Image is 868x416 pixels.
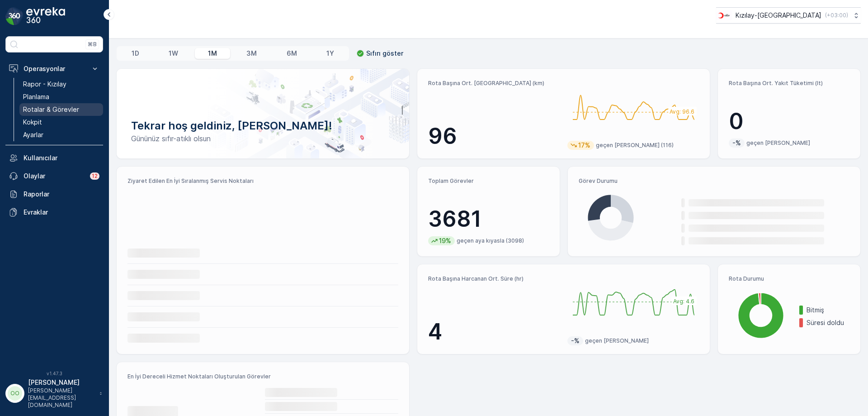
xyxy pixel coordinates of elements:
[23,105,79,114] p: Rotalar & Görevler
[208,49,217,58] p: 1M
[127,373,398,380] p: En İyi Dereceli Hizmet Noktaları Oluşturulan Görevler
[457,237,524,244] p: geçen aya kıyasla (3098)
[577,141,591,150] p: 17%
[716,10,732,20] img: k%C4%B1z%C4%B1lay.png
[585,337,649,344] p: geçen [PERSON_NAME]
[24,153,99,163] p: Kullanıcılar
[731,139,742,148] p: -%
[428,177,549,185] p: Toplam Görevler
[428,206,549,233] p: 3681
[579,177,849,185] p: Görev Durumu
[5,7,24,25] img: logo
[28,378,95,387] p: [PERSON_NAME]
[19,78,103,91] a: Rapor - Kızılay
[825,12,848,19] p: ( +03:00 )
[127,177,398,185] p: Ziyaret Edilen En İyi Sıralanmış Servis Noktaları
[169,49,178,58] p: 1W
[729,275,849,282] p: Rota Durumu
[24,190,99,199] p: Raporlar
[26,7,65,25] img: logo_dark-DEwI_e13.png
[5,60,103,78] button: Operasyonlar
[5,371,103,376] span: v 1.47.3
[428,275,560,282] p: Rota Başına Harcanan Ort. Süre (hr)
[438,236,452,245] p: 19%
[5,378,103,409] button: OO[PERSON_NAME][PERSON_NAME][EMAIL_ADDRESS][DOMAIN_NAME]
[596,142,674,149] p: geçen [PERSON_NAME] (116)
[8,386,22,401] div: OO
[366,49,403,58] p: Sıfırı göster
[326,49,334,58] p: 1Y
[736,11,821,20] p: Kızılay-[GEOGRAPHIC_DATA]
[246,49,257,58] p: 3M
[5,167,103,185] a: Olaylar12
[5,149,103,167] a: Kullanıcılar
[19,103,103,116] a: Rotalar & Görevler
[23,118,42,127] p: Kokpit
[132,49,139,58] p: 1D
[28,387,95,409] p: [PERSON_NAME][EMAIL_ADDRESS][DOMAIN_NAME]
[428,123,560,150] p: 96
[24,208,99,217] p: Evraklar
[287,49,297,58] p: 6M
[428,318,560,345] p: 4
[131,133,395,144] p: Gününüz sıfır-atıklı olsun
[807,306,849,315] p: Bitmiş
[23,130,43,139] p: Ayarlar
[716,7,861,24] button: Kızılay-[GEOGRAPHIC_DATA](+03:00)
[807,318,849,327] p: Süresi doldu
[23,92,49,101] p: Planlama
[131,119,395,133] p: Tekrar hoş geldiniz, [PERSON_NAME]!
[570,336,580,345] p: -%
[19,116,103,129] a: Kokpit
[24,64,85,73] p: Operasyonlar
[19,129,103,141] a: Ayarlar
[746,139,810,147] p: geçen [PERSON_NAME]
[729,108,849,135] p: 0
[92,172,98,180] p: 12
[88,41,97,48] p: ⌘B
[5,203,103,221] a: Evraklar
[428,80,560,87] p: Rota Başına Ort. [GEOGRAPHIC_DATA] (km)
[729,80,849,87] p: Rota Başına Ort. Yakıt Tüketimi (lt)
[24,172,85,181] p: Olaylar
[5,185,103,203] a: Raporlar
[23,80,66,89] p: Rapor - Kızılay
[19,91,103,103] a: Planlama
